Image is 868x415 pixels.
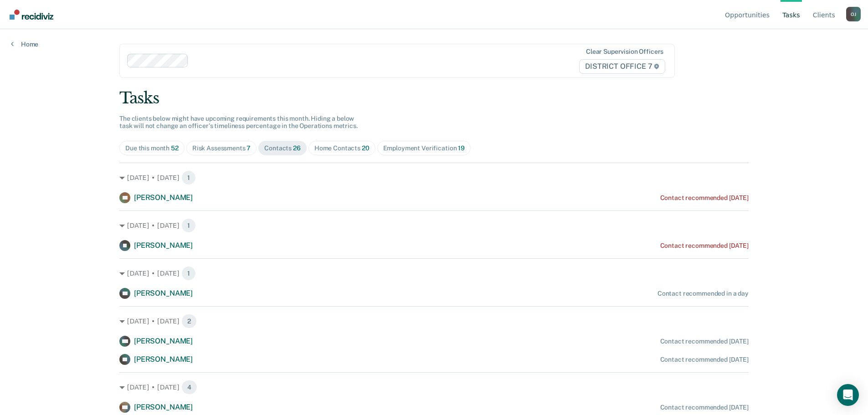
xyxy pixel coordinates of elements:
div: Employment Verification [383,144,465,152]
span: 26 [293,144,301,152]
span: 52 [171,144,179,152]
span: 1 [181,266,196,281]
span: [PERSON_NAME] [134,241,193,250]
div: Open Intercom Messenger [837,384,859,406]
div: [DATE] • [DATE] 2 [119,314,749,328]
span: [PERSON_NAME] [134,355,193,364]
span: DISTRICT OFFICE 7 [579,59,665,74]
span: 1 [181,170,196,185]
div: [DATE] • [DATE] 4 [119,380,749,395]
a: Home [11,40,38,48]
div: Contacts [264,144,301,152]
span: 4 [181,380,197,395]
div: Clear supervision officers [586,48,663,56]
span: 2 [181,314,197,328]
span: [PERSON_NAME] [134,337,193,345]
div: Contact recommended [DATE] [660,194,749,202]
div: [DATE] • [DATE] 1 [119,266,749,281]
span: The clients below might have upcoming requirements this month. Hiding a below task will not chang... [119,115,358,130]
span: 7 [247,144,251,152]
span: 1 [181,218,196,233]
div: Home Contacts [314,144,370,152]
div: [DATE] • [DATE] 1 [119,170,749,185]
span: [PERSON_NAME] [134,193,193,202]
span: [PERSON_NAME] [134,289,193,297]
span: 19 [458,144,465,152]
span: 20 [362,144,370,152]
img: Recidiviz [10,10,53,20]
div: [DATE] • [DATE] 1 [119,218,749,233]
div: Due this month [125,144,179,152]
div: Contact recommended in a day [657,290,749,297]
div: Contact recommended [DATE] [660,338,749,345]
div: Risk Assessments [192,144,251,152]
span: [PERSON_NAME] [134,403,193,411]
div: Contact recommended [DATE] [660,404,749,411]
div: Contact recommended [DATE] [660,356,749,364]
div: Contact recommended [DATE] [660,242,749,250]
button: Profile dropdown button [846,7,861,21]
div: Tasks [119,89,749,108]
div: O J [846,7,861,21]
